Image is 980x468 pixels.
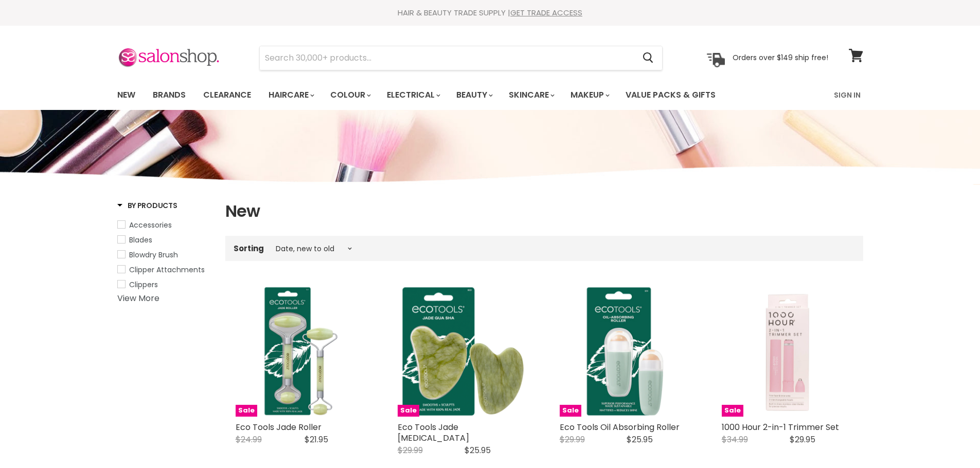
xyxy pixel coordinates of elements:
[465,444,491,456] span: $25.95
[110,84,143,106] a: New
[398,286,529,417] a: Eco Tools Jade Gua Sha Sale
[722,421,839,433] a: 1000 Hour 2-in-1 Trimmer Set
[236,286,367,417] img: Eco Tools Jade Roller
[129,265,205,275] span: Clipper Attachments
[236,434,262,445] span: $24.99
[828,84,867,106] a: Sign In
[722,434,748,445] span: $34.99
[449,84,499,106] a: Beauty
[145,84,193,106] a: Brands
[225,200,863,222] h1: New
[635,46,662,70] button: Search
[117,292,159,304] a: View More
[560,434,585,445] span: $29.99
[323,84,377,106] a: Colour
[129,250,178,260] span: Blowdry Brush
[110,80,776,110] ul: Main menu
[236,286,367,417] a: Eco Tools Jade Roller Eco Tools Jade Roller Sale
[259,46,663,70] form: Product
[560,405,581,417] span: Sale
[104,80,876,110] nav: Main
[560,286,691,417] a: Eco Tools Oil Absorbing Roller Eco Tools Oil Absorbing Roller Sale
[733,53,828,62] p: Orders over $149 ship free!
[117,279,212,290] a: Clippers
[236,405,257,417] span: Sale
[117,219,212,231] a: Accessories
[129,235,152,245] span: Blades
[129,220,172,230] span: Accessories
[398,444,423,456] span: $29.99
[104,8,876,18] div: HAIR & BEAUTY TRADE SUPPLY |
[722,405,743,417] span: Sale
[117,264,212,275] a: Clipper Attachments
[722,286,853,417] a: 1000 Hour 2-in-1 Trimmer Set 1000 Hour 2-in-1 Trimmer Set Sale
[790,434,815,445] span: $29.95
[398,405,419,417] span: Sale
[117,200,177,211] h3: By Products
[234,244,264,253] label: Sorting
[627,434,653,445] span: $25.95
[563,84,616,106] a: Makeup
[117,234,212,246] a: Blades
[560,286,691,417] img: Eco Tools Oil Absorbing Roller
[379,84,447,106] a: Electrical
[501,84,561,106] a: Skincare
[398,286,529,417] img: Eco Tools Jade Gua Sha
[305,434,328,445] span: $21.95
[560,421,680,433] a: Eco Tools Oil Absorbing Roller
[510,7,582,18] a: GET TRADE ACCESS
[236,421,322,433] a: Eco Tools Jade Roller
[117,249,212,260] a: Blowdry Brush
[129,279,158,290] span: Clippers
[195,84,259,106] a: Clearance
[260,46,635,70] input: Search
[398,421,469,444] a: Eco Tools Jade [MEDICAL_DATA]
[618,84,723,106] a: Value Packs & Gifts
[261,84,320,106] a: Haircare
[722,286,853,417] img: 1000 Hour 2-in-1 Trimmer Set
